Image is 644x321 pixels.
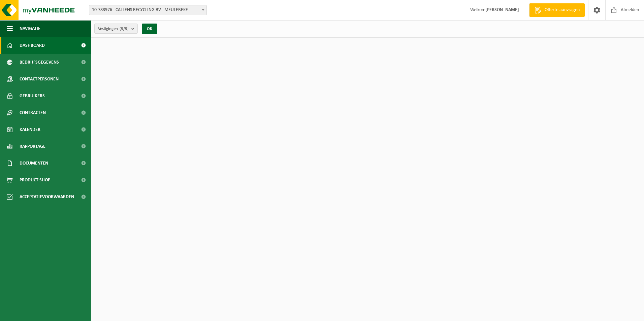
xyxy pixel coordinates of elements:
span: Acceptatievoorwaarden [20,188,74,205]
strong: [PERSON_NAME] [485,7,519,12]
span: Contactpersonen [20,71,59,87]
span: Rapportage [20,138,45,155]
span: Documenten [20,155,48,172]
span: Vestigingen [98,24,129,34]
span: Kalender [20,121,40,138]
span: 10-783976 - CALLENS RECYCLING BV - MEULEBEKE [89,5,207,15]
span: Navigatie [20,20,40,37]
span: 10-783976 - CALLENS RECYCLING BV - MEULEBEKE [89,5,206,15]
a: Offerte aanvragen [529,3,585,17]
button: Vestigingen(9/9) [94,24,138,34]
span: Product Shop [20,172,50,188]
span: Gebruikers [20,87,45,104]
button: OK [142,24,157,34]
span: Offerte aanvragen [543,7,581,13]
span: Dashboard [20,37,45,54]
count: (9/9) [120,27,129,31]
span: Contracten [20,104,46,121]
span: Bedrijfsgegevens [20,54,59,71]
